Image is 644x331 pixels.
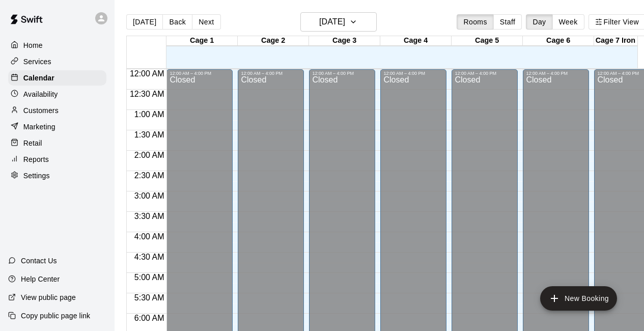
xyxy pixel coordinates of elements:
button: Back [162,14,192,30]
button: [DATE] [300,12,377,32]
p: Help Center [21,274,60,284]
button: add [540,286,617,311]
p: View public page [21,292,76,302]
span: 6:00 AM [132,314,167,322]
div: Cage 2 [238,36,309,46]
button: Week [552,14,584,30]
span: 3:30 AM [132,212,167,220]
p: Home [23,40,43,50]
div: 12:00 AM – 4:00 PM [312,71,372,76]
a: Services [8,54,106,69]
span: 5:00 AM [132,273,167,282]
span: 4:30 AM [132,253,167,261]
p: Reports [23,154,49,164]
div: Cage 4 [380,36,452,46]
button: Next [192,14,220,30]
div: 12:00 AM – 4:00 PM [526,71,586,76]
span: 2:30 AM [132,171,167,180]
button: Day [526,14,552,30]
a: Availability [8,87,106,102]
div: Cage 1 [166,36,238,46]
a: Marketing [8,119,106,134]
p: Copy public page link [21,311,90,321]
div: Cage 6 [523,36,594,46]
div: Cage 5 [452,36,523,46]
button: Rooms [457,14,493,30]
span: 12:00 AM [127,69,167,78]
a: Customers [8,103,106,118]
span: 1:30 AM [132,130,167,139]
span: 4:00 AM [132,232,167,241]
button: [DATE] [126,14,163,30]
p: Contact Us [21,256,57,266]
h6: [DATE] [319,15,345,29]
p: Customers [23,105,59,116]
span: 1:00 AM [132,110,167,119]
div: 12:00 AM – 4:00 PM [455,71,515,76]
p: Availability [23,89,58,99]
div: Cage 3 [309,36,380,46]
p: Retail [23,138,42,148]
p: Services [23,57,51,67]
button: Staff [493,14,522,30]
span: 2:00 AM [132,151,167,159]
span: 3:00 AM [132,191,167,200]
a: Home [8,38,106,53]
p: Settings [23,171,50,181]
a: Reports [8,152,106,167]
p: Calendar [23,73,54,83]
span: 12:30 AM [127,90,167,98]
div: 12:00 AM – 4:00 PM [383,71,443,76]
div: 12:00 AM – 4:00 PM [241,71,301,76]
a: Retail [8,135,106,151]
a: Settings [8,168,106,183]
span: 5:30 AM [132,293,167,302]
a: Calendar [8,70,106,86]
p: Marketing [23,122,55,132]
div: 12:00 AM – 4:00 PM [170,71,230,76]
